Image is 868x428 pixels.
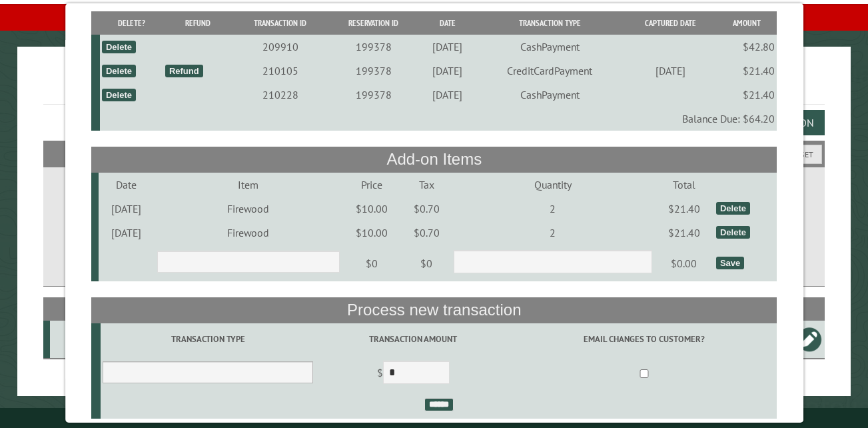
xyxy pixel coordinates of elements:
th: Delete? [99,11,163,35]
td: Balance Due: $64.20 [99,107,777,131]
td: Tax [402,173,452,197]
div: Delete [716,226,750,239]
div: Refund [165,65,203,77]
td: Price [342,173,402,197]
label: Transaction Type [103,333,314,345]
td: CreditCardPayment [476,59,624,83]
td: [DATE] [98,221,155,245]
td: $0 [402,245,452,282]
th: Amount [717,11,777,35]
td: CashPayment [476,83,624,107]
th: Reservation ID [328,11,419,35]
td: Firewood [155,221,342,245]
td: Firewood [155,197,342,221]
th: Process new transaction [91,297,777,323]
td: [DATE] [419,35,476,59]
label: Email changes to customer? [513,333,775,345]
td: $10.00 [342,197,402,221]
td: $0.70 [402,197,452,221]
div: Delete [102,65,136,77]
th: Refund [163,11,232,35]
td: $21.40 [717,83,777,107]
td: $ [315,355,510,393]
td: 2 [452,221,654,245]
td: Quantity [452,173,654,197]
td: Date [98,173,155,197]
td: 199378 [328,83,419,107]
td: 210105 [232,59,328,83]
td: 2 [452,197,654,221]
td: CashPayment [476,35,624,59]
td: $0.00 [654,245,714,282]
th: Site [50,297,98,321]
th: Captured Date [624,11,717,35]
td: $10.00 [342,221,402,245]
div: Save [716,257,744,269]
td: [DATE] [419,83,476,107]
h2: Filters [43,141,825,166]
td: [DATE] [98,197,155,221]
div: Delete [102,89,136,101]
th: Add-on Items [91,147,777,172]
td: [DATE] [419,59,476,83]
td: $21.40 [717,59,777,83]
h1: Reservations [43,68,825,105]
div: Delete [102,41,136,53]
td: $42.80 [717,35,777,59]
td: Item [155,173,342,197]
td: [DATE] [624,59,717,83]
label: Transaction Amount [318,333,509,345]
td: $21.40 [654,197,714,221]
td: 199378 [328,35,419,59]
td: Total [654,173,714,197]
td: $21.40 [654,221,714,245]
td: 199378 [328,59,419,83]
th: Date [419,11,476,35]
th: Transaction ID [232,11,328,35]
td: $0.70 [402,221,452,245]
div: G7 [55,333,96,346]
td: $0 [342,245,402,282]
th: Transaction Type [476,11,624,35]
td: 209910 [232,35,328,59]
div: Delete [716,202,750,215]
td: 210228 [232,83,328,107]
